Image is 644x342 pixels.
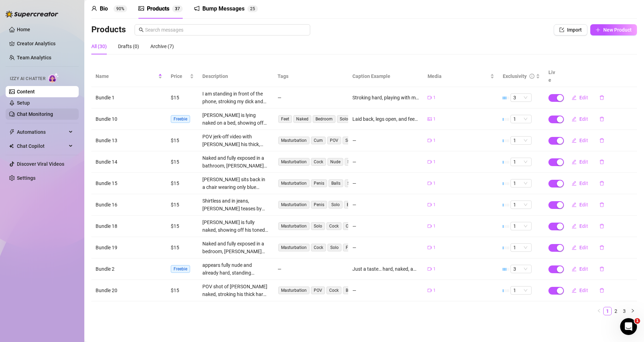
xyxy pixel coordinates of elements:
button: delete [594,135,610,146]
li: Next Page [629,307,637,315]
button: New Product [590,24,637,35]
span: Masturbation [278,179,310,187]
span: Solo [337,115,351,123]
span: 1 [433,287,436,294]
span: 3 [513,265,529,273]
span: plus [596,27,600,32]
span: Solo [328,201,343,209]
span: thunderbolt [9,129,15,135]
div: Naked and fully exposed in a bathroom, [PERSON_NAME] stands stroking his thick cock with both han... [202,154,269,170]
span: Edit [579,223,588,229]
span: video-camera [428,160,432,164]
span: 1 [513,287,529,294]
span: Import [567,27,582,33]
td: $15 [167,87,198,108]
span: delete [599,95,604,100]
a: Settings [17,175,35,181]
td: Bundle 15 [91,173,167,194]
span: 1 [433,137,436,144]
td: Bundle 2 [91,258,167,280]
span: Edit [579,266,588,272]
span: Edit [579,95,588,100]
div: Exclusivity [503,72,527,80]
sup: 37 [172,5,183,12]
div: [PERSON_NAME] sits back in a chair wearing only blue shorts pulled down to expose his hard cock a... [202,176,269,191]
a: Creator Analytics [17,38,73,49]
span: Bedroom [313,115,336,123]
div: [PERSON_NAME] is lying naked on a bed, showing off his bare legs and feet. The focus is on his fe... [202,111,269,127]
td: $15 [167,237,198,258]
span: delete [599,159,604,164]
td: Bundle 20 [91,280,167,301]
span: edit [572,95,577,100]
div: Bio [100,5,108,13]
button: Edit [566,221,594,232]
span: video-camera [428,138,432,143]
span: 1 [433,202,436,208]
span: Edit [579,116,588,122]
span: Edit [579,138,588,143]
span: Edit [579,288,588,293]
th: Description [198,66,273,87]
span: Masturbation [278,201,310,209]
span: Solo [327,244,341,251]
span: 1 [513,115,529,123]
th: Name [91,66,167,87]
a: 1 [604,307,611,315]
div: — [352,222,419,230]
span: search [139,27,144,32]
span: Edit [579,202,588,208]
span: Edit [579,180,588,186]
button: Edit [566,242,594,253]
span: notification [194,6,200,11]
span: 1 [513,137,529,144]
span: picture [138,6,144,11]
td: — [273,87,349,108]
span: video-camera [428,203,432,207]
span: 1 [433,180,436,187]
button: delete [594,178,610,189]
th: Price [167,66,198,87]
div: appears fully nude and already hard, standing confidently in front of the camera. His seductive g... [202,261,269,277]
span: delete [599,117,604,121]
li: 1 [603,307,612,315]
span: Nude [327,158,343,166]
td: $15 [167,216,198,237]
span: Fully Naked [343,244,371,251]
span: Solo [345,179,359,187]
input: Search messages [145,26,306,34]
span: Penis [311,179,327,187]
button: Edit [566,135,594,146]
button: Edit [566,199,594,210]
span: import [559,27,564,32]
button: right [629,307,637,315]
span: edit [572,181,577,186]
th: Live [544,66,562,87]
span: edit [572,245,577,250]
span: Masturbation [278,287,310,294]
div: — [352,244,419,251]
div: — [352,158,419,166]
span: 1 [513,244,529,251]
div: Bump Messages [202,5,245,13]
div: POV shot of [PERSON_NAME] naked, stroking his thick hard cock over a bed. Full view of his hairy ... [202,283,269,298]
span: 1 [513,158,529,166]
th: Caption Example [348,66,423,87]
h3: Products [91,24,126,35]
div: POV jerk-off video with [PERSON_NAME] his thick, uncut cock until he cums. Close-up shots focus o... [202,133,269,148]
span: Chat Copilot [17,140,67,152]
span: 1 [513,179,529,187]
span: edit [572,202,577,207]
span: Masturbation [278,244,310,251]
button: Edit [566,285,594,296]
span: delete [599,138,604,143]
span: Naked [293,115,311,123]
td: Bundle 19 [91,237,167,258]
span: Name [96,72,157,80]
span: Cock [326,287,341,294]
span: POV [327,137,341,144]
span: delete [599,245,604,250]
button: Edit [566,263,594,275]
div: Naked and fully exposed in a bedroom, [PERSON_NAME] shows off his muscular chest, abs, and thick ... [202,240,269,255]
span: user [91,6,97,11]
